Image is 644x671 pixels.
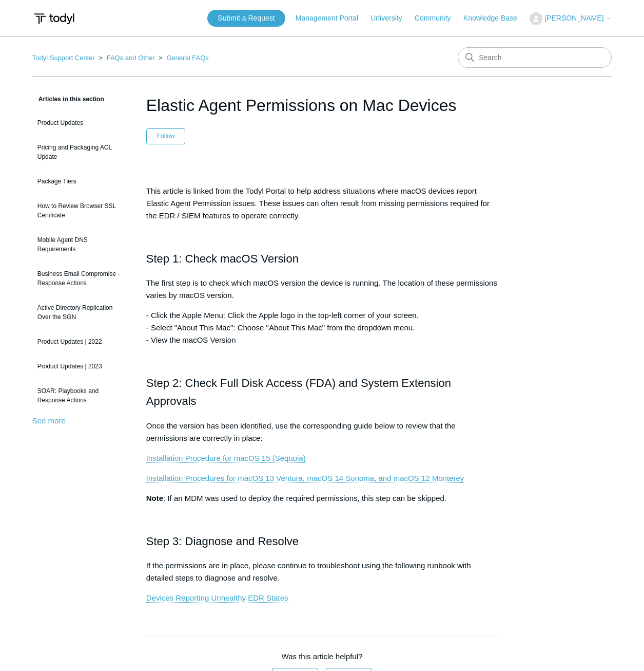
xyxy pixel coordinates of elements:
a: Submit a Request [207,10,285,27]
a: Management Portal [296,13,368,24]
strong: Note [146,494,163,502]
p: If the permissions are in place, please continue to troubleshoot using the following runbook with... [146,560,498,584]
a: Product Updates | 2022 [32,332,131,351]
a: Active Directory Replication Over the SGN [32,298,131,327]
a: Community [415,13,461,24]
a: Installation Procedure for macOS 15 (Sequoia) [146,454,306,463]
a: Installation Procedures for macOS 13 Ventura, macOS 14 Sonoma, and macOS 12 Monterey [146,474,464,483]
li: General FAQs [157,54,209,62]
h2: Step 3: Diagnose and Resolve [146,532,498,550]
a: Package Tiers [32,172,131,191]
h2: Step 2: Check Full Disk Access (FDA) and System Extension Approvals [146,374,498,410]
span: Articles in this section [32,96,104,103]
a: FAQs and Other [107,54,155,62]
span: Was this article helpful? [282,652,363,661]
p: - Click the Apple Menu: Click the Apple logo in the top-left corner of your screen. - Select "Abo... [146,309,498,346]
h2: Step 1: Check macOS Version [146,250,498,268]
a: SOAR: Playbooks and Response Actions [32,381,131,410]
li: FAQs and Other [97,54,157,62]
a: Product Updates [32,113,131,133]
img: Todyl Support Center Help Center home page [32,9,76,28]
p: : If an MDM was used to deploy the required permissions, this step can be skipped. [146,492,498,505]
input: Search [458,47,612,68]
a: General FAQs [167,54,209,62]
a: Pricing and Packaging ACL Update [32,138,131,166]
p: This article is linked from the Todyl Portal to help address situations where macOS devices repor... [146,185,498,222]
a: How to Review Browser SSL Certificate [32,196,131,225]
button: Follow Article [146,128,186,144]
a: Business Email Compromise - Response Actions [32,264,131,293]
a: University [370,13,412,24]
a: Product Updates | 2023 [32,357,131,376]
p: Once the version has been identified, use the corresponding guide below to review that the permis... [146,420,498,444]
a: See more [32,416,66,425]
span: [PERSON_NAME] [544,14,603,22]
h1: Elastic Agent Permissions on Mac Devices [146,93,498,118]
button: [PERSON_NAME] [530,12,612,25]
a: Todyl Support Center [32,54,95,62]
a: Devices Reporting Unhealthy EDR States [146,593,288,603]
a: Knowledge Base [463,13,528,24]
p: The first step is to check which macOS version the device is running. The location of these permi... [146,277,498,302]
li: Todyl Support Center [32,54,97,62]
a: Mobile Agent DNS Requirements [32,230,131,259]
